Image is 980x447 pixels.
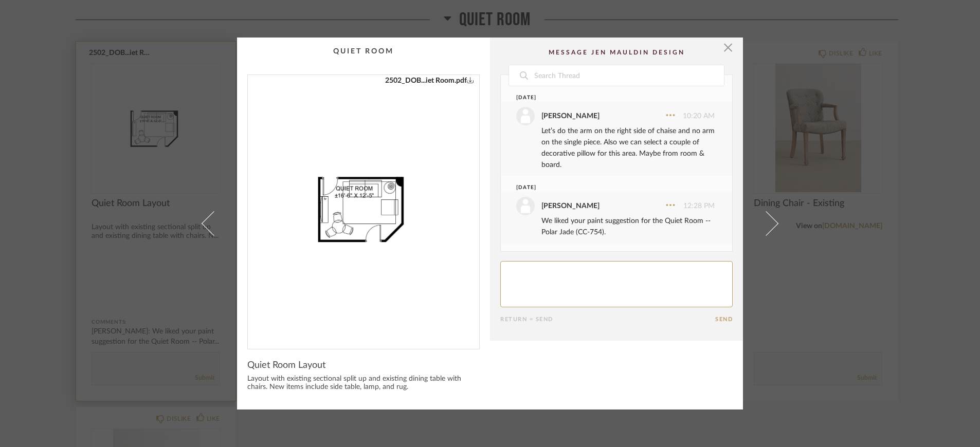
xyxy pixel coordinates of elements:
div: Let’s do the arm on the right side of chaise and no arm on the single piece. Also we can select a... [541,125,715,171]
div: [DATE] [516,184,696,192]
div: We liked your paint suggestion for the Quiet Room -- Polar Jade (CC-754). [541,215,715,238]
div: Return = Send [500,316,715,323]
a: 2502_DOB...iet Room.pdf [385,75,474,86]
div: [DATE] [516,94,696,102]
img: b0029560-9b01-4032-8ca8-b6eeb5e9c99c_1000x1000.jpg [248,75,479,341]
div: Layout with existing sectional split up and existing dining table with chairs. New items include ... [247,375,480,392]
div: 12:28 PM [516,197,715,215]
span: Quiet Room Layout [247,360,325,371]
input: Search Thread [533,65,724,86]
div: [PERSON_NAME] [541,110,600,122]
div: 0 [248,75,479,341]
div: [PERSON_NAME] [541,200,600,212]
div: 10:20 AM [516,107,715,125]
button: Send [715,316,733,323]
button: Close [718,38,738,58]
